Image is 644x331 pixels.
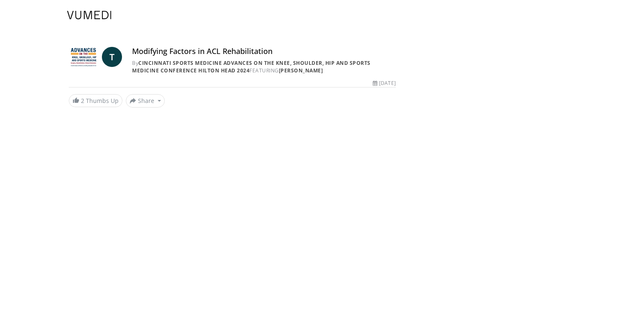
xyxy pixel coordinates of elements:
[69,47,99,67] img: Cincinnati Sports Medicine Advances on the Knee, Shoulder, Hip and Sports Medicine Conference Hil...
[102,47,122,67] a: T
[132,47,396,56] h4: Modifying Factors in ACL Rehabilitation
[69,94,122,107] a: 2 Thumbs Up
[126,94,165,108] button: Share
[67,11,112,19] img: VuMedi Logo
[373,80,395,87] div: [DATE]
[279,67,323,74] a: [PERSON_NAME]
[132,59,371,74] a: Cincinnati Sports Medicine Advances on the Knee, Shoulder, Hip and Sports Medicine Conference Hil...
[81,97,84,105] span: 2
[132,59,396,74] div: By FEATURING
